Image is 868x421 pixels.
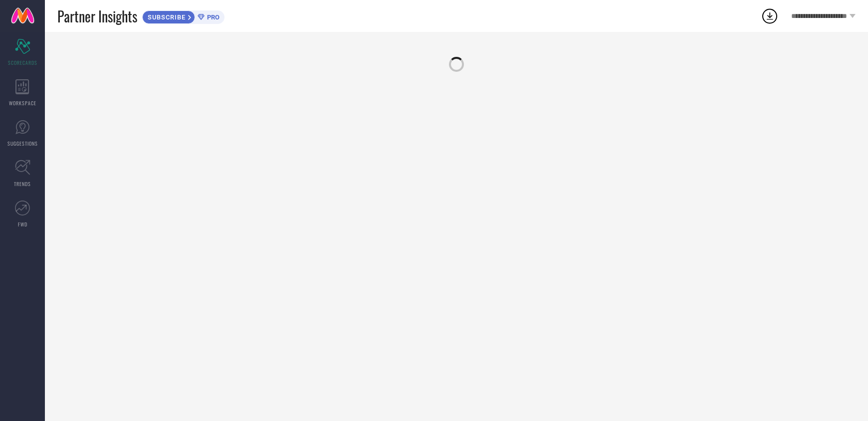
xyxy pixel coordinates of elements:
a: SUBSCRIBEPRO [142,8,224,24]
span: Partner Insights [57,6,137,26]
span: PRO [205,13,219,21]
span: SUBSCRIBE [143,13,188,21]
span: FWD [18,220,27,228]
span: WORKSPACE [9,99,36,107]
span: SUGGESTIONS [7,140,38,147]
span: SCORECARDS [8,59,37,66]
div: Open download list [761,7,779,25]
span: TRENDS [14,180,31,188]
